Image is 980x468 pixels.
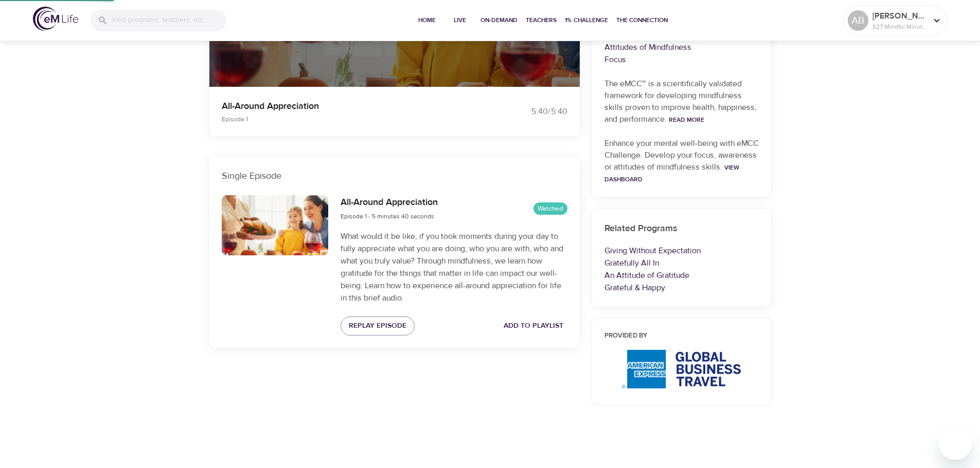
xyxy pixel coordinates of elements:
[448,15,472,26] span: Live
[622,350,741,388] img: AmEx%20GBT%20logo.png
[565,15,608,26] span: 1% Challenge
[33,7,78,31] img: logo
[480,15,518,26] span: On-Demand
[616,15,668,26] span: The Connection
[604,41,759,53] p: Attitudes of Mindfulness
[604,163,739,183] a: View Dashboard
[341,316,415,335] button: Replay Episode
[604,138,759,185] p: Enhance your mental well-being with eMCC Challenge. Develop your focus, awareness or attitudes of...
[415,15,439,26] span: Home
[604,221,759,236] h6: Related Programs
[341,212,434,220] span: Episode 1 - 5 minutes 40 seconds
[604,78,759,125] p: The eMCC™ is a scientifically validated framework for developing mindfulness skills proven to imp...
[222,169,567,183] p: Single Episode
[604,246,701,256] a: Giving Without Expectation
[604,331,759,342] h6: Provided by
[341,230,567,304] p: What would it be like, if you took moments during your day to fully appreciate what you are doing...
[669,116,704,124] a: Read More
[604,258,659,268] a: Gratefully All In
[222,99,478,113] p: All-Around Appreciation
[604,53,759,66] p: Focus
[604,283,665,293] a: Grateful & Happy
[604,270,689,280] a: An Attitude of Gratitude
[349,320,406,332] span: Replay Episode
[500,316,567,335] button: Add to Playlist
[504,320,563,332] span: Add to Playlist
[872,22,927,31] p: 527 Mindful Minutes
[112,9,226,31] input: Find programs, teachers, etc...
[341,195,438,210] h6: All-Around Appreciation
[939,427,972,460] iframe: Button to launch messaging window
[490,106,567,118] div: 5:40 / 5:40
[533,204,567,214] span: Watched
[848,10,868,31] div: AB
[222,115,478,124] p: Episode 1
[526,15,557,26] span: Teachers
[872,10,927,22] p: [PERSON_NAME]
